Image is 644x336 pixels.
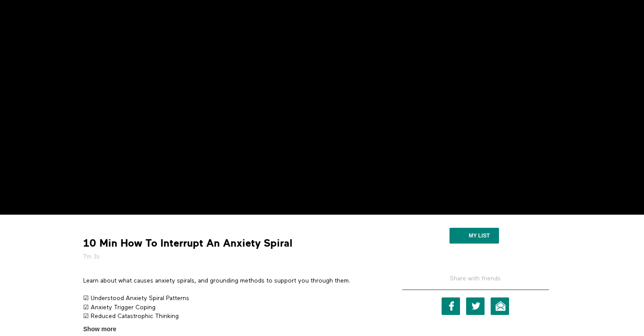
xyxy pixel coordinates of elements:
a: Email [491,297,509,315]
a: Twitter [466,297,485,315]
h5: Share with friends [402,274,549,290]
a: Facebook [442,297,460,315]
span: Show more [83,325,116,334]
h5: 7m 3s [83,252,377,261]
strong: 10 Min How To Interrupt An Anxiety Spiral [83,237,292,250]
button: My list [449,228,499,244]
p: Learn about what causes anxiety spirals, and grounding methods to support you through them. [83,276,377,285]
p: ☑ Understood Anxiety Spiral Patterns ☑ Anxiety Trigger Coping ☑ Reduced Catastrophic Thinking [83,294,377,321]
